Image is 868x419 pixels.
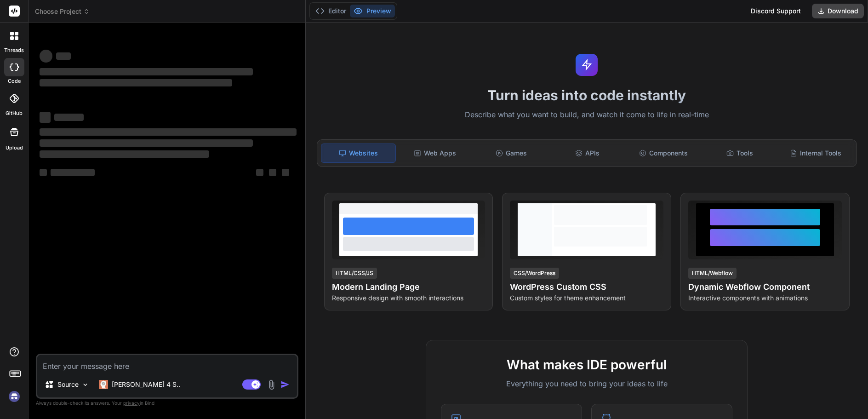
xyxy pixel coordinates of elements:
[40,68,253,75] span: ‌
[510,268,559,279] div: CSS/WordPress
[282,169,289,176] span: ‌
[702,143,777,163] div: Tools
[311,109,862,121] p: Describe what you want to build, and watch it come to life in real-time
[332,281,485,293] h4: Modern Landing Page
[112,380,180,389] p: [PERSON_NAME] 4 S..
[350,5,395,17] button: Preview
[57,380,79,389] p: Source
[311,87,862,103] h1: Turn ideas into code instantly
[510,293,663,303] p: Custom styles for theme enhancement
[123,400,140,406] span: privacy
[51,169,95,176] span: ‌
[778,143,853,163] div: Internal Tools
[54,114,84,121] span: ‌
[332,293,485,303] p: Responsive design with smooth interactions
[81,381,89,389] img: Pick Models
[4,46,24,54] label: threads
[99,380,108,389] img: Claude 4 Sonnet
[321,143,396,163] div: Websites
[312,5,350,17] button: Editor
[6,389,22,404] img: signin
[510,281,663,293] h4: WordPress Custom CSS
[441,355,732,374] h2: What makes IDE powerful
[688,293,842,303] p: Interactive components with animations
[398,143,472,163] div: Web Apps
[269,169,276,176] span: ‌
[40,128,297,136] span: ‌
[332,268,377,279] div: HTML/CSS/JS
[35,7,90,16] span: Choose Project
[688,268,737,279] div: HTML/Webflow
[266,379,277,390] img: attachment
[56,52,71,60] span: ‌
[40,139,253,147] span: ‌
[6,109,23,117] label: GitHub
[745,4,806,18] div: Discord Support
[36,399,298,408] p: Always double-check its answers. Your in Bind
[40,169,47,176] span: ‌
[280,380,290,389] img: icon
[474,143,548,163] div: Games
[626,143,701,163] div: Components
[8,77,21,85] label: code
[40,112,51,123] span: ‌
[40,50,52,63] span: ‌
[40,150,209,158] span: ‌
[256,169,263,176] span: ‌
[40,79,232,86] span: ‌
[688,281,842,293] h4: Dynamic Webflow Component
[6,144,23,152] label: Upload
[812,4,864,18] button: Download
[441,378,732,389] p: Everything you need to bring your ideas to life
[550,143,624,163] div: APIs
